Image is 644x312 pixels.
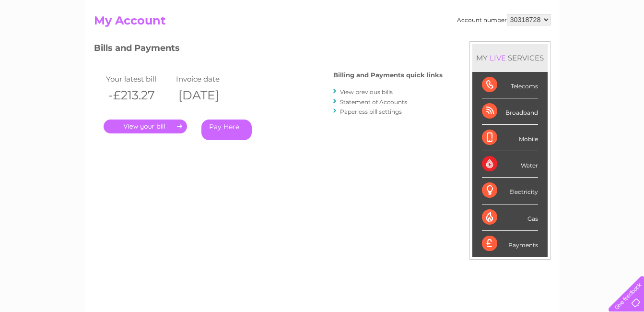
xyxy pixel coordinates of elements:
a: Pay Here [201,120,252,140]
a: Contact [580,41,604,48]
div: Clear Business is a trading name of Verastar Limited (registered in [GEOGRAPHIC_DATA] No. 3667643... [96,5,549,47]
a: Blog [561,41,574,48]
div: Gas [482,204,538,231]
div: MY SERVICES [472,44,548,72]
div: Water [482,151,538,178]
a: . [104,120,187,133]
a: Paperless bill settings [340,108,402,115]
div: Payments [482,231,538,257]
a: Water [475,41,493,48]
a: Log out [612,41,635,48]
h4: Billing and Payments quick links [333,72,443,79]
div: Broadband [482,98,538,125]
a: View previous bills [340,88,393,96]
a: Telecoms [526,41,555,48]
td: Invoice date [174,72,244,85]
div: LIVE [488,53,508,62]
a: 0333 014 3131 [463,5,529,17]
th: [DATE] [174,85,244,105]
h3: Bills and Payments [94,41,443,58]
div: Mobile [482,125,538,151]
a: Statement of Accounts [340,98,407,106]
td: Your latest bill [104,72,174,85]
th: -£213.27 [104,85,174,105]
a: Energy [499,41,520,48]
div: Telecoms [482,72,538,98]
div: Electricity [482,178,538,204]
img: logo.png [23,25,71,54]
div: Account number [457,14,550,25]
h2: My Account [94,14,550,32]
